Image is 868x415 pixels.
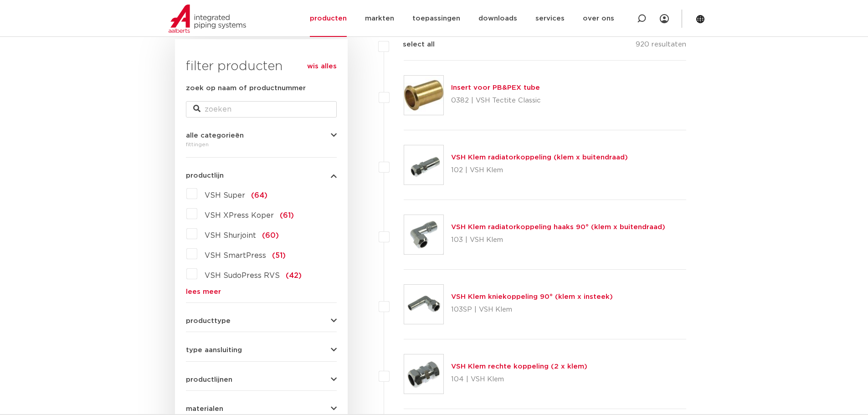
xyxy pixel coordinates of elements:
[451,224,665,231] a: VSH Klem radiatorkoppeling haaks 90° (klem x buitendraad)
[205,272,280,279] span: VSH SudoPress RVS
[205,192,245,199] span: VSH Super
[451,93,541,108] p: 0382 | VSH Tectite Classic
[451,293,613,300] a: VSH Klem kniekoppeling 90° (klem x insteek)
[186,139,337,150] div: fittingen
[205,232,256,239] span: VSH Shurjoint
[272,252,286,259] span: (51)
[404,215,443,254] img: Thumbnail for VSH Klem radiatorkoppeling haaks 90° (klem x buitendraad)
[186,318,337,324] button: producttype
[186,405,223,412] span: materialen
[186,376,337,383] button: productlijnen
[251,192,267,199] span: (64)
[451,372,587,387] p: 104 | VSH Klem
[186,347,242,354] span: type aansluiting
[404,285,443,324] img: Thumbnail for VSH Klem kniekoppeling 90° (klem x insteek)
[186,132,244,139] span: alle categorieën
[205,212,274,219] span: VSH XPress Koper
[186,318,231,324] span: producttype
[451,163,628,178] p: 102 | VSH Klem
[186,132,337,139] button: alle categorieën
[389,39,435,50] label: select all
[451,363,587,370] a: VSH Klem rechte koppeling (2 x klem)
[186,172,337,179] button: productlijn
[636,39,686,53] p: 920 resultaten
[186,101,337,118] input: zoeken
[262,232,279,239] span: (60)
[404,76,443,115] img: Thumbnail for Insert voor PB&PEX tube
[280,212,294,219] span: (61)
[186,288,337,295] a: lees meer
[404,145,443,184] img: Thumbnail for VSH Klem radiatorkoppeling (klem x buitendraad)
[205,252,266,259] span: VSH SmartPress
[186,172,224,179] span: productlijn
[451,233,665,247] p: 103 | VSH Klem
[404,354,443,394] img: Thumbnail for VSH Klem rechte koppeling (2 x klem)
[451,302,613,317] p: 103SP | VSH Klem
[186,347,337,354] button: type aansluiting
[451,154,628,161] a: VSH Klem radiatorkoppeling (klem x buitendraad)
[451,84,540,91] a: Insert voor PB&PEX tube
[286,272,302,279] span: (42)
[186,57,337,76] h3: filter producten
[186,376,232,383] span: productlijnen
[307,61,337,72] a: wis alles
[186,405,337,412] button: materialen
[186,83,306,94] label: zoek op naam of productnummer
